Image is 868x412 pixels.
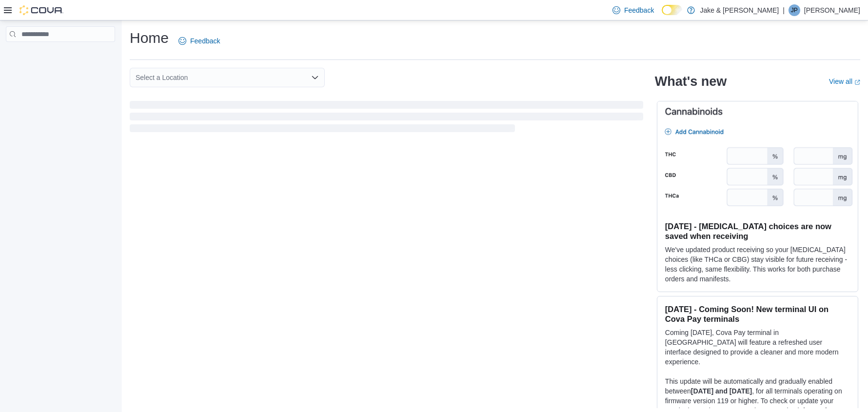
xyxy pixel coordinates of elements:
svg: External link [854,79,860,85]
h3: [DATE] - [MEDICAL_DATA] choices are now saved when receiving [665,221,850,241]
h1: Home [130,28,169,48]
button: Open list of options [311,74,319,81]
a: View allExternal link [829,78,860,85]
h3: [DATE] - Coming Soon! New terminal UI on Cova Pay terminals [665,304,850,324]
span: JP [791,4,798,16]
p: We've updated product receiving so your [MEDICAL_DATA] choices (like THCa or CBG) stay visible fo... [665,245,850,284]
input: Dark Mode [662,5,682,15]
p: [PERSON_NAME] [804,4,860,16]
span: Feedback [190,36,220,46]
p: Coming [DATE], Cova Pay terminal in [GEOGRAPHIC_DATA] will feature a refreshed user interface des... [665,328,850,367]
p: | [783,4,785,16]
img: Cova [20,5,63,15]
span: Loading [130,103,643,134]
span: Feedback [624,5,654,15]
a: Feedback [609,0,658,20]
nav: Complex example [6,44,115,67]
strong: [DATE] and [DATE] [691,387,752,395]
a: Feedback [175,31,224,51]
p: Jake & [PERSON_NAME] [700,4,779,16]
h2: What's new [655,74,727,89]
div: Jake Porter [789,4,800,16]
